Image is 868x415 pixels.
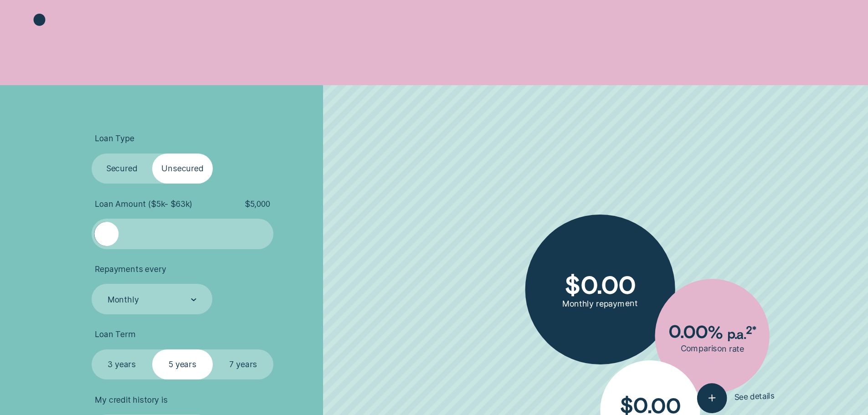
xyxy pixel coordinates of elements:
[152,349,213,380] label: 5 years
[95,395,167,405] span: My credit history is
[95,329,135,339] span: Loan Term
[92,154,152,184] label: Secured
[697,381,776,413] button: See details
[245,199,270,209] span: $ 5,000
[734,391,775,402] span: See details
[95,133,134,143] span: Loan Type
[213,349,273,380] label: 7 years
[95,199,192,209] span: Loan Amount ( $5k - $63k )
[95,264,166,274] span: Repayments every
[108,295,139,305] div: Monthly
[92,349,152,380] label: 3 years
[152,154,213,184] label: Unsecured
